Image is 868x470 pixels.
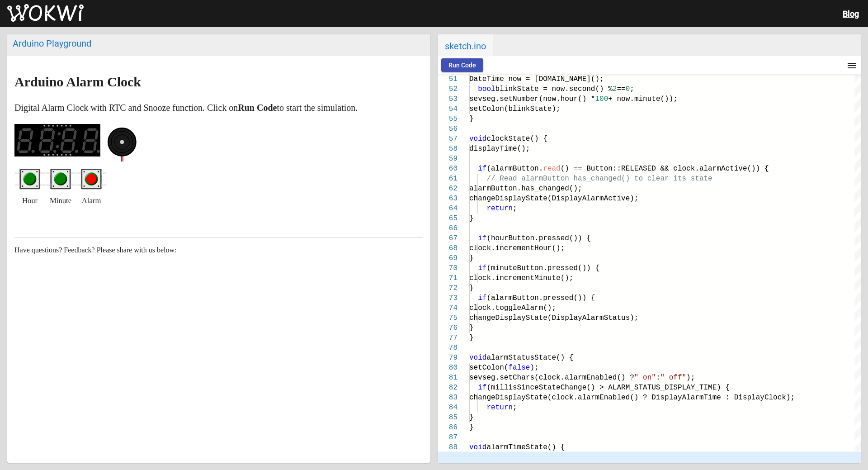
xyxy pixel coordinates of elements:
span: Run Code [448,62,476,69]
div: 71 [438,273,458,283]
div: 57 [438,134,458,144]
div: 75 [438,313,458,323]
span: + now.minute()); [608,95,678,103]
div: 80 [438,363,458,373]
div: 79 [438,353,458,363]
span: () == Button::RELEASED && clock.alarmActive()) { [561,165,769,173]
div: 66 [438,223,458,233]
span: sevseg.setNumber(now.hour() * [469,95,595,103]
div: 61 [438,174,458,184]
div: 72 [438,283,458,293]
div: 87 [438,432,458,442]
span: if [478,165,486,173]
span: void [469,354,486,362]
span: alarmTimeState() { [486,443,565,451]
span: } [469,413,474,422]
div: 68 [438,243,458,253]
div: 60 [438,164,458,174]
span: clock.toggleAlarm(); [469,304,556,312]
div: 63 [438,194,458,204]
div: 86 [438,423,458,432]
span: : [656,374,660,382]
button: Run Code [441,58,483,72]
small: Alarm [82,194,101,208]
strong: Run Code [238,103,277,113]
small: Hour [22,194,38,208]
mat-icon: menu [846,60,857,71]
span: } [469,115,474,123]
span: alarmButton.has_changed(); [469,185,582,193]
div: 83 [438,393,458,403]
span: changeDisplayState(DisplayAlarmStatus); [469,314,638,322]
span: layAlarmTime : DisplayClock); [669,394,795,402]
span: 2 [613,85,617,93]
div: 78 [438,343,458,353]
span: return [486,204,513,213]
span: ; [513,404,517,412]
div: 64 [438,204,458,214]
span: // Read alarmButton has_changed() to clear its sta [486,175,703,183]
p: Digital Alarm Clock with RTC and Snooze function. Click on to start the simulation. [14,100,423,115]
span: } [469,334,474,342]
span: (alarmButton. [486,165,543,173]
span: (hourButton.pressed()) { [486,234,590,242]
div: 84 [438,403,458,413]
span: changeDisplayState(clock.alarmEnabled() ? Disp [469,394,669,402]
span: } [469,324,474,332]
span: } [469,254,474,262]
div: 51 [438,74,458,84]
img: Wokwi [7,4,84,22]
span: clockState() { [486,135,547,143]
span: blinkState = now.second() % [495,85,613,93]
span: 100 [595,95,608,103]
span: return [486,404,513,412]
span: ; [513,204,517,213]
div: 67 [438,233,458,243]
span: bool [478,85,495,93]
span: " on" [634,374,656,382]
span: clock.incrementMinute(); [469,274,573,282]
span: ; [630,85,634,93]
div: 69 [438,253,458,263]
span: read [543,165,560,173]
span: if [478,294,486,302]
div: 81 [438,373,458,383]
span: == [617,85,625,93]
div: 53 [438,94,458,104]
div: 73 [438,293,458,303]
div: 58 [438,144,458,154]
div: 52 [438,84,458,94]
h1: Arduino Alarm Clock [14,75,423,89]
div: 70 [438,263,458,273]
span: " off" [660,374,686,382]
span: te [703,175,712,183]
div: 62 [438,184,458,194]
span: ); [686,374,695,382]
span: changeDisplayState(DisplayAlarmActive); [469,195,638,203]
div: 65 [438,214,458,223]
div: 59 [438,154,458,164]
div: 85 [438,413,458,423]
a: Blog [843,9,859,19]
div: 76 [438,323,458,333]
span: (millisSinceStateChange() > ALARM_STATUS_DISPLAY_ [486,384,699,392]
span: if [478,264,486,272]
div: 56 [438,124,458,134]
span: DateTime now = [DOMAIN_NAME](); [469,75,604,83]
span: displayTime(); [469,145,530,153]
span: sketch.ino [438,34,493,56]
div: 55 [438,114,458,124]
span: ); [530,364,538,372]
div: 54 [438,104,458,114]
span: } [469,214,474,223]
div: Arduino Playground [13,38,425,49]
span: false [508,364,530,372]
div: 74 [438,303,458,313]
span: clock.incrementHour(); [469,244,565,252]
span: if [478,234,486,242]
span: setColon( [469,364,508,372]
span: } [469,423,474,432]
span: if [478,384,486,392]
div: 77 [438,333,458,343]
span: (minuteButton.pressed()) { [486,264,599,272]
